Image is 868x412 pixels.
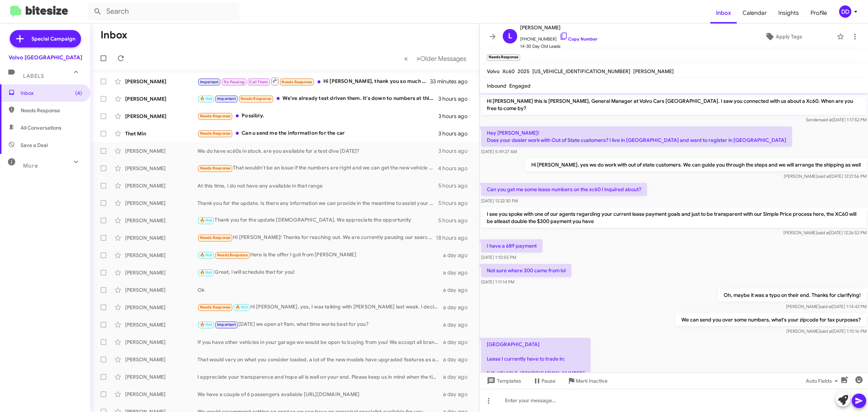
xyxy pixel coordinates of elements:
span: said at [817,230,830,235]
span: Older Messages [420,55,466,63]
span: [PHONE_NUMBER] [520,32,597,43]
div: a day ago [443,373,473,381]
div: [PERSON_NAME] [125,356,197,363]
span: 🔥 Hot [235,305,248,310]
span: Needs Response [200,131,231,136]
span: 🔥 Hot [200,96,212,101]
div: That wouldn't be an issue if the numbers are right and we can get the new vehicle over to me quickly [197,164,438,172]
span: L [508,30,512,42]
h1: Inbox [101,29,127,41]
nav: Page navigation example [400,51,471,66]
p: Can you get me some lease numbers on the xc60 I inquired about? [481,183,647,196]
div: 4 hours ago [438,165,473,172]
div: a day ago [443,269,473,276]
div: [PERSON_NAME] [125,252,197,259]
div: DD [839,5,851,18]
div: [PERSON_NAME] [125,182,197,189]
a: Profile [805,3,833,24]
div: [PERSON_NAME] [125,269,197,276]
span: [PERSON_NAME] [DATE] 1:15:16 PM [786,328,867,334]
div: 33 minutes ago [430,78,473,85]
div: I appreciate your transparence and hope all is well on your end. Please keep us in mind when the ... [197,373,443,381]
div: 5 hours ago [438,182,473,189]
p: I have a 689 payment [481,239,542,252]
div: 3 hours ago [438,147,473,155]
span: [DATE] 1:11:14 PM [481,279,514,285]
span: 2025 [518,68,529,75]
span: Mark Inactive [576,374,608,387]
span: [PERSON_NAME] [DATE] 1:14:42 PM [786,304,867,309]
button: Mark Inactive [561,374,613,387]
button: Auto Fields [800,374,846,387]
div: [PERSON_NAME] [125,217,197,224]
span: Call Them [249,80,268,84]
a: Insights [773,3,805,24]
span: [US_VEHICLE_IDENTIFICATION_NUMBER] [532,68,630,75]
div: If you have other vehicles in your garage we would be open to buying from you! We accept all bran... [197,339,443,346]
span: Auto Fields [806,374,841,387]
p: Oh, maybe it was a typo on their end. Thanks for clarifying! [718,289,867,302]
span: Apply Tags [776,30,802,43]
span: 🔥 Hot [200,253,212,257]
div: Hi [PERSON_NAME]! Thanks for reaching out. We are currently pausing our search. for a new car. I ... [197,234,436,242]
p: Hi [PERSON_NAME] this is [PERSON_NAME], General Manager at Volvo Cars [GEOGRAPHIC_DATA]. I saw yo... [481,94,867,115]
button: DD [833,5,860,18]
div: [PERSON_NAME] [125,113,197,120]
div: [PERSON_NAME] [125,321,197,328]
small: Needs Response [487,54,520,61]
button: Apply Tags [733,30,833,43]
span: Needs Response [217,253,248,257]
div: a day ago [443,339,473,346]
span: Inbound [487,83,506,89]
div: That would vary on what you consider loaded, a lot of the new models have upgraded features as a ... [197,356,443,363]
div: Thet Min [125,130,197,137]
span: Calendar [737,3,773,24]
div: [PERSON_NAME] [125,234,197,241]
span: Try Pausing [224,80,244,84]
span: Needs Response [200,235,231,240]
div: 3 hours ago [438,113,473,120]
span: Needs Response [200,305,231,310]
span: Important [217,96,236,101]
a: Copy Number [559,36,597,42]
div: [PERSON_NAME] [125,391,197,398]
span: Needs Response [21,107,82,114]
span: said at [817,173,830,179]
div: 3 hours ago [438,95,473,102]
div: Here is the offer I got from [PERSON_NAME] [197,251,443,259]
div: Hi [PERSON_NAME], thank you so much for your assistance! However, we have bought a Volvo elsewher... [197,77,430,86]
span: Inbox [710,3,737,24]
span: said at [820,304,832,309]
span: Important [217,322,236,327]
div: Thank you for the update [DEMOGRAPHIC_DATA]. We appreciate the opportunity [197,216,438,224]
div: [PERSON_NAME] [125,339,197,346]
div: 18 hours ago [436,234,473,241]
div: Hi [PERSON_NAME], yes, I was talking with [PERSON_NAME] last week. I decided to wait a little bit... [197,303,443,311]
span: « [404,54,408,63]
span: [PERSON_NAME] [DATE] 12:26:52 PM [783,230,867,235]
div: [PERSON_NAME] [125,199,197,207]
span: » [416,54,420,63]
button: Next [412,51,471,66]
div: [PERSON_NAME] [125,95,197,102]
div: We've already test driven them. It's down to numbers at this point. We would be interested in the... [197,94,438,103]
div: Volvo [GEOGRAPHIC_DATA] [9,54,82,61]
span: (4) [75,89,82,97]
div: [PERSON_NAME] [125,147,197,155]
span: Needs Response [281,80,312,84]
div: Can u send me the information for the car [197,129,438,138]
span: Xc60 [502,68,515,75]
span: Volvo [487,68,499,75]
span: Engaged [509,83,531,89]
p: [GEOGRAPHIC_DATA] Lease I currently have to trade in: [US_VEHICLE_IDENTIFICATION_NUMBER] 12,026 m... [481,338,591,387]
span: Important [200,80,219,84]
span: 🔥 Hot [200,218,212,223]
p: Hey [PERSON_NAME]! Does your dealer work with Out of State customers? I live in [GEOGRAPHIC_DATA]... [481,126,792,147]
div: a day ago [443,321,473,328]
div: We have a couple of 6 passengers available [URL][DOMAIN_NAME] [197,391,443,398]
span: 🔥 Hot [200,270,212,275]
span: said at [820,117,833,122]
button: Pause [527,374,561,387]
div: [PERSON_NAME] [125,78,197,85]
